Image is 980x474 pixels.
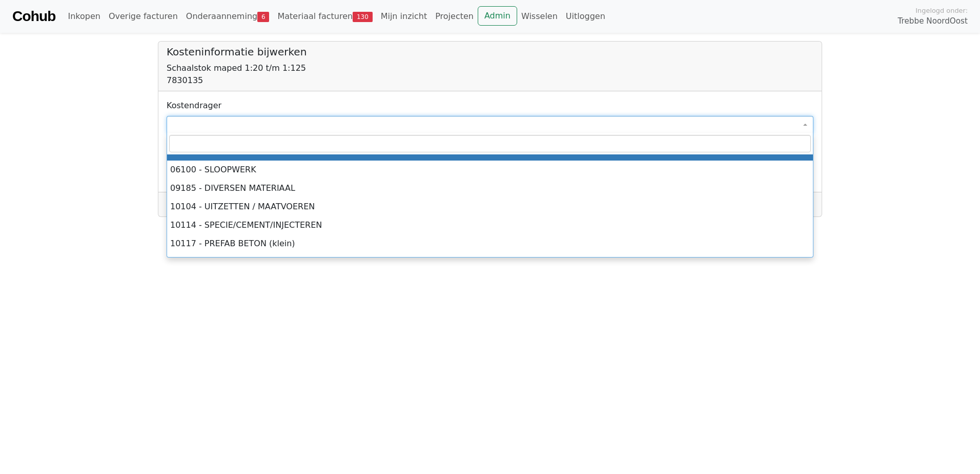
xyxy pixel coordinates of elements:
[12,4,55,29] a: Cohub
[377,6,432,27] a: Mijn inzicht
[478,6,517,26] a: Admin
[898,15,968,27] span: Trebbe NoordOost
[273,6,376,27] a: Materiaal facturen130
[167,234,813,253] li: 10117 - PREFAB BETON (klein)
[64,6,104,27] a: Inkopen
[167,197,813,216] li: 10104 - UITZETTEN / MAATVOEREN
[562,6,609,27] a: Uitloggen
[167,62,813,74] div: Schaalstok maped 1:20 t/m 1:125
[167,161,813,179] li: 06100 - SLOOPWERK
[182,6,274,27] a: Onderaanneming6
[257,12,269,22] span: 6
[167,216,813,234] li: 10114 - SPECIE/CEMENT/INJECTEREN
[915,6,968,15] span: Ingelogd onder:
[167,100,221,112] label: Kostendrager
[167,253,813,271] li: 10131 - HULPHOUT/PALLETS
[517,6,562,27] a: Wisselen
[167,46,813,58] h5: Kosteninformatie bijwerken
[167,179,813,197] li: 09185 - DIVERSEN MATERIAAL
[431,6,478,27] a: Projecten
[353,12,373,22] span: 130
[105,6,182,27] a: Overige facturen
[167,74,813,87] div: 7830135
